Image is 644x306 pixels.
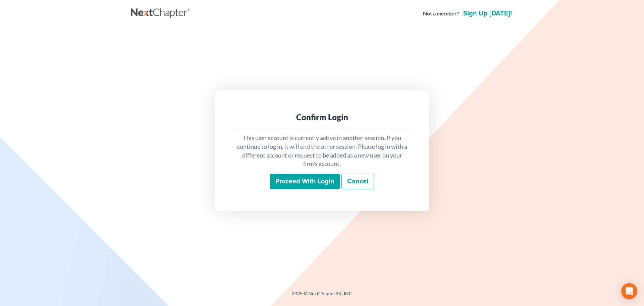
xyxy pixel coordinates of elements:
[423,10,459,17] strong: Not a member?
[131,290,513,302] div: 2025 © NextChapterBK, INC
[462,10,513,17] a: Sign up [DATE]!
[621,283,637,299] div: Open Intercom Messenger
[341,174,374,189] a: Cancel
[236,112,408,123] div: Confirm Login
[236,134,408,168] p: This user account is currently active in another session. If you continue to log in, it will end ...
[270,174,340,189] input: Proceed with login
